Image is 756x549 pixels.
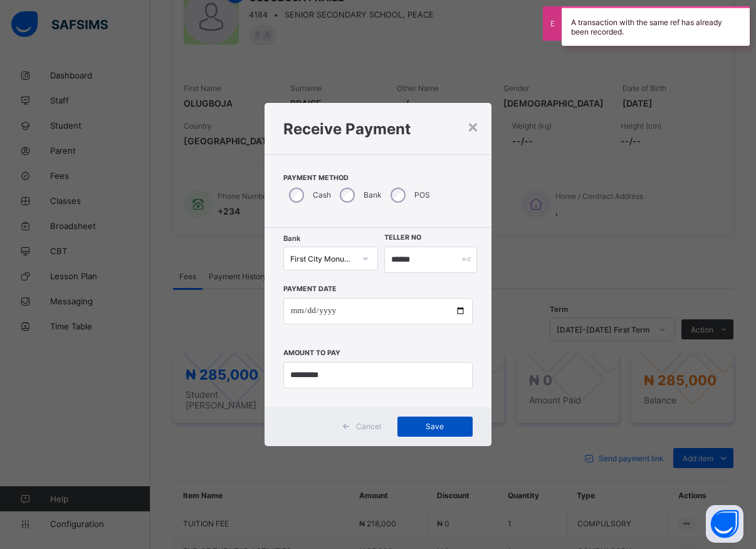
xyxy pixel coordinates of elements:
label: Teller No [384,233,421,242]
span: Payment Method [283,174,473,182]
label: POS [414,190,430,200]
span: Bank [283,234,300,243]
div: × [467,115,479,137]
span: Save [407,422,463,431]
label: Bank [364,190,382,200]
button: Open asap [706,505,743,543]
label: Amount to pay [283,349,340,357]
label: Payment Date [283,285,337,293]
div: A transaction with the same ref has already been recorded. [562,6,750,46]
h1: Receive Payment [283,120,473,138]
label: Cash [313,190,331,200]
div: First City Monument Bank (FCMB) - GOOD SHEPHERD SCHOOLS [290,253,355,263]
span: Cancel [356,422,381,431]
